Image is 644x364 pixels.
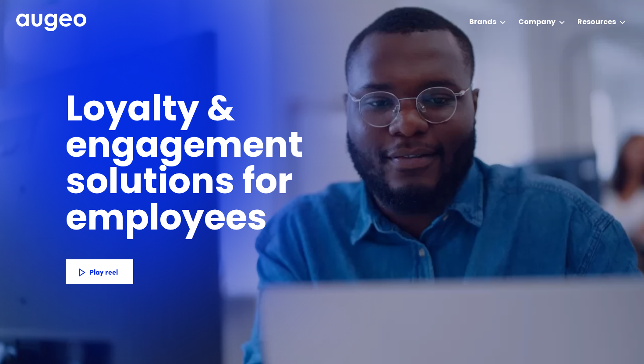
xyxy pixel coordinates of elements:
[66,202,283,239] h1: employees
[469,17,496,28] div: Brands
[518,17,556,28] div: Company
[66,93,444,202] h1: Loyalty & engagement solutions for
[107,266,136,277] div: Play reel
[577,17,616,28] div: Resources
[74,266,103,277] div: Play reel
[16,14,86,32] img: Augeo's full logo in white.
[66,259,133,284] a: Play reel
[42,266,70,277] div: Play reel
[16,14,86,32] a: home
